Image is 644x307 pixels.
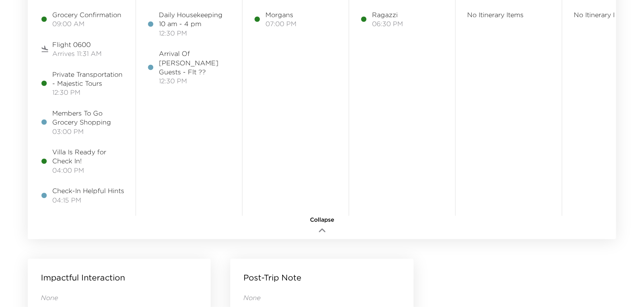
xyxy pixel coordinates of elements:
span: 12:30 PM [159,76,231,85]
span: Arrival Of [PERSON_NAME] Guests - Flt ?? [159,49,231,76]
span: Daily Housekeeping 10 am - 4 pm [159,10,231,29]
span: 12:30 PM [52,88,124,97]
span: 04:15 PM [52,196,124,205]
span: Ragazzi [372,10,403,19]
span: Morgans [265,10,296,19]
span: 09:00 AM [52,19,121,28]
span: 12:30 PM [159,29,231,38]
p: Post-Trip Note [243,272,301,283]
span: 03:00 PM [52,127,124,136]
span: Collapse [310,216,334,224]
span: Private Transportation - Majestic Tours [52,70,124,88]
span: No Itinerary Items [467,10,550,19]
p: None [243,293,400,302]
span: Grocery Confirmation [52,10,121,19]
span: Flight 0600 [52,40,102,49]
span: Check-In Helpful Hints [52,186,124,195]
span: Members To Go Grocery Shopping [52,109,124,127]
p: None [41,293,198,302]
span: 06:30 PM [372,19,403,28]
span: Villa Is Ready for Check In! [52,147,124,166]
p: Impactful Interaction [41,272,125,283]
button: Collapse [302,216,343,235]
span: 04:00 PM [52,166,124,175]
span: 07:00 PM [265,19,296,28]
span: Arrives 11:31 AM [52,49,102,58]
